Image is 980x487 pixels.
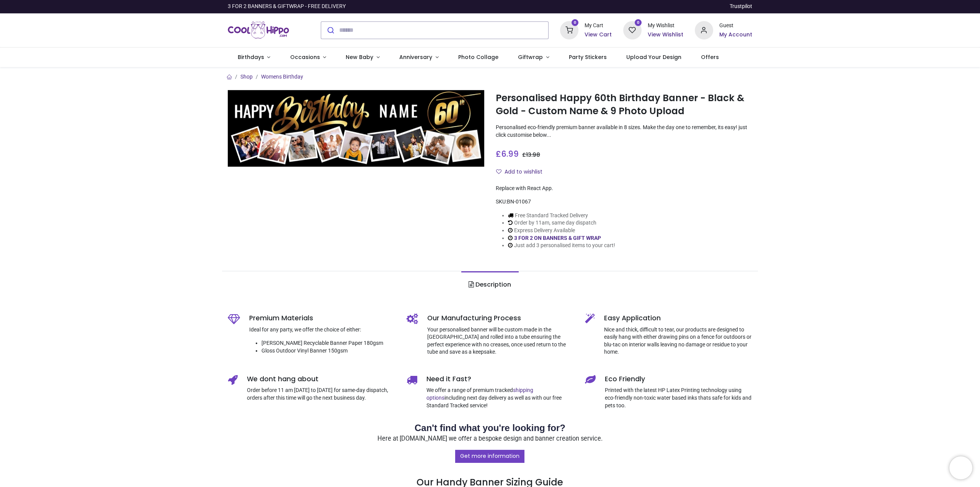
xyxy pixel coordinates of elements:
[427,313,574,323] h5: Our Manufacturing Process
[949,456,972,479] iframe: Brevo live chat
[604,326,752,356] p: Nice and thick, difficult to tear, our products are designed to easily hang with either drawing p...
[496,166,549,179] button: Add to wishlistAdd to wishlist
[508,48,559,67] a: Giftwrap
[719,22,752,30] div: Guest
[508,219,615,227] li: Order by 11am, same day dispatch
[572,19,579,26] sup: 0
[605,374,752,384] h5: Eco Friendly
[496,92,752,118] h1: Personalised Happy 60th Birthday Banner - Black & Gold - Custom Name & 9 Photo Upload
[228,20,289,41] img: Cool Hippo
[389,48,448,67] a: Anniversary
[426,387,574,409] p: We offer a range of premium tracked including next day delivery as well as with our free Standard...
[228,435,752,443] p: Here at [DOMAIN_NAME] we offer a bespoke design and banner creation service.
[626,53,681,61] span: Upload Your Design
[346,53,373,61] span: New Baby
[508,242,615,249] li: Just add 3 personalised items to your cart!
[522,151,540,159] span: £
[648,22,683,30] div: My Wishlist
[648,31,683,39] a: View Wishlist
[585,31,612,39] a: View Cart
[623,26,642,33] a: 0
[427,326,574,356] p: Your personalised banner will be custom made in the [GEOGRAPHIC_DATA] and rolled into a tube ensu...
[455,450,524,463] a: Get more information
[238,53,264,61] span: Birthdays
[730,3,752,10] a: Trustpilot
[635,19,642,26] sup: 0
[496,124,752,139] p: Personalised eco-friendly premium banner available in 8 sizes. Make the day one to remember, its ...
[496,169,501,174] i: Add to wishlist
[701,53,719,61] span: Offers
[496,148,519,159] span: £
[501,148,519,159] span: 6.99
[496,185,752,192] div: Replace with React App.
[585,22,612,30] div: My Cart
[399,53,432,61] span: Anniversary
[719,31,752,39] a: My Account
[247,387,395,402] p: Order before 11 am [DATE] to [DATE] for same-day dispatch, orders after this time will go the nex...
[496,198,752,206] div: SKU:
[461,271,518,298] a: Description
[321,22,339,39] button: Submit
[280,48,336,67] a: Occasions
[507,198,531,205] span: BN-01067
[240,74,253,80] a: Shop
[228,20,289,41] a: Logo of Cool Hippo
[261,347,395,355] li: Gloss Outdoor Vinyl Banner 150gsm
[426,374,574,384] h5: Need it Fast?
[605,387,752,409] p: Printed with the latest HP Latex Printing technology using eco-friendly non-toxic water based ink...
[560,26,578,33] a: 0
[228,3,346,10] div: 3 FOR 2 BANNERS & GIFTWRAP - FREE DELIVERY
[514,235,601,241] a: 3 FOR 2 ON BANNERS & GIFT WRAP
[290,53,320,61] span: Occasions
[526,151,540,159] span: 13.98
[249,326,395,334] p: Ideal for any party, we offer the choice of either:
[336,48,390,67] a: New Baby
[508,227,615,234] li: Express Delivery Available
[569,53,607,61] span: Party Stickers
[228,90,484,167] img: Personalised Happy 60th Birthday Banner - Black & Gold - Custom Name & 9 Photo Upload
[261,339,395,347] li: [PERSON_NAME] Recyclable Banner Paper 180gsm
[508,212,615,220] li: Free Standard Tracked Delivery
[261,74,303,80] a: Womens Birthday
[228,421,752,435] h2: Can't find what you're looking for?
[247,374,395,384] h5: We dont hang about
[518,53,543,61] span: Giftwrap
[228,48,280,67] a: Birthdays
[604,313,752,323] h5: Easy Application
[458,53,498,61] span: Photo Collage
[249,313,395,323] h5: Premium Materials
